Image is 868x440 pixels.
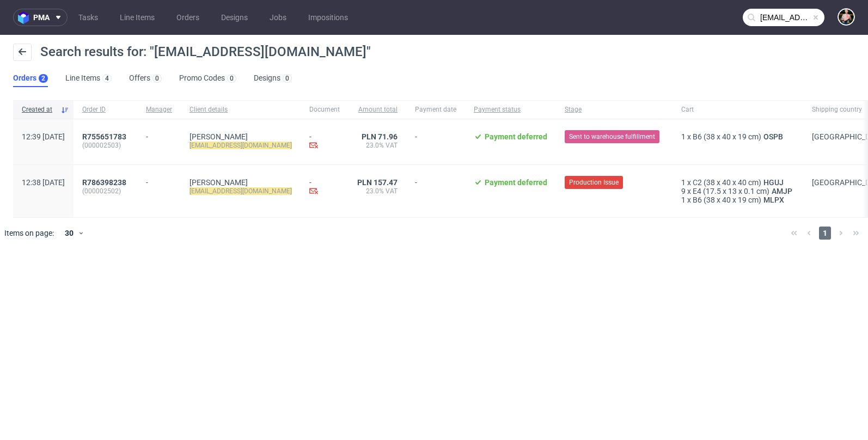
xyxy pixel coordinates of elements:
[761,195,786,204] a: MLPX
[285,75,289,82] div: 0
[82,132,129,141] a: R755651783
[761,178,786,187] a: HGUJ
[681,178,686,187] span: 1
[693,178,761,187] span: C2 (38 x 40 x 40 cm)
[693,132,761,141] span: B6 (38 x 40 x 19 cm)
[569,178,619,187] span: Production Issue
[357,187,398,195] span: 23.0% VAT
[58,225,78,241] div: 30
[681,195,686,204] span: 1
[681,132,686,141] span: 1
[215,9,254,26] a: Designs
[13,9,68,26] button: pma
[146,105,172,114] span: Manager
[190,132,248,141] a: [PERSON_NAME]
[82,187,129,195] span: (000002502)
[565,105,664,114] span: Stage
[681,105,794,114] span: Cart
[357,105,398,114] span: Amount total
[33,14,50,21] span: pma
[415,132,456,151] span: -
[82,132,126,141] span: R755651783
[190,142,292,149] mark: [EMAIL_ADDRESS][DOMAIN_NAME]
[82,178,129,187] a: R786398238
[681,132,794,141] div: x
[18,11,33,24] img: logo
[230,75,234,82] div: 0
[40,44,371,59] span: Search results for: "[EMAIL_ADDRESS][DOMAIN_NAME]"
[309,178,340,197] div: -
[309,105,340,114] span: Document
[82,105,129,114] span: Order ID
[761,132,785,141] a: OSPB
[569,132,655,142] span: Sent to warehouse fulfillment
[309,132,340,151] div: -
[72,9,105,26] a: Tasks
[170,9,206,26] a: Orders
[65,70,112,87] a: Line Items4
[82,178,126,187] span: R786398238
[263,9,293,26] a: Jobs
[190,187,292,195] mark: [EMAIL_ADDRESS][DOMAIN_NAME]
[146,174,172,187] div: -
[4,228,54,239] span: Items on page:
[474,105,547,114] span: Payment status
[693,187,769,195] span: E4 (17.5 x 13 x 0.1 cm)
[415,105,456,114] span: Payment date
[22,105,56,114] span: Created at
[22,178,65,187] span: 12:38 [DATE]
[681,178,794,187] div: x
[681,195,794,204] div: x
[254,70,292,87] a: Designs0
[415,178,456,204] span: -
[13,70,48,87] a: Orders2
[819,227,831,240] span: 1
[839,9,854,25] img: Marta Tomaszewska
[129,70,162,87] a: Offers0
[357,141,398,150] span: 23.0% VAT
[190,105,292,114] span: Client details
[362,132,398,141] span: PLN 71.96
[190,178,248,187] a: [PERSON_NAME]
[179,70,236,87] a: Promo Codes0
[302,9,354,26] a: Impositions
[681,187,794,195] div: x
[105,75,109,82] div: 4
[693,195,761,204] span: B6 (38 x 40 x 19 cm)
[357,178,398,187] span: PLN 157.47
[82,141,129,150] span: (000002503)
[41,75,45,82] div: 2
[155,75,159,82] div: 0
[485,132,547,141] span: Payment deferred
[22,132,65,141] span: 12:39 [DATE]
[769,187,794,195] a: AMJP
[681,187,686,195] span: 9
[146,128,172,141] div: -
[485,178,547,187] span: Payment deferred
[113,9,161,26] a: Line Items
